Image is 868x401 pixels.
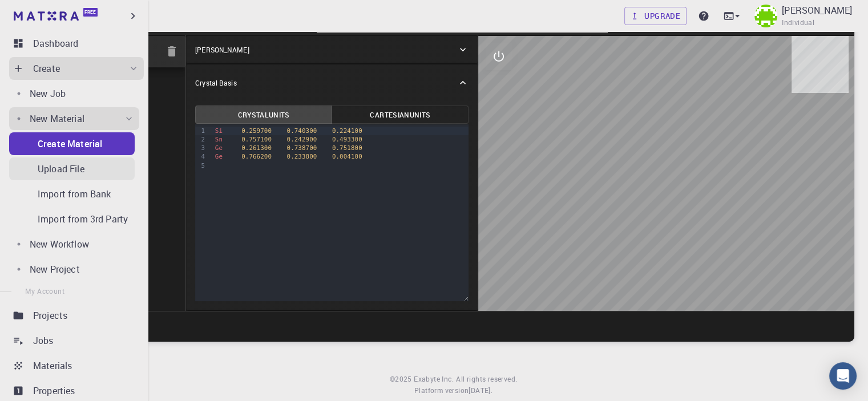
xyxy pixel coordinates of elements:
[33,37,78,50] p: Dashboard
[624,7,687,25] a: Upgrade
[286,127,317,135] span: 0.740300
[186,36,478,63] div: [PERSON_NAME]
[414,374,454,385] a: Exabyte Inc.
[9,32,144,55] a: Dashboard
[38,162,84,176] p: Upload File
[9,82,139,105] a: New Job
[195,135,207,144] div: 2
[195,161,207,170] div: 5
[414,385,469,396] span: Platform version
[9,233,139,256] a: New Workflow
[33,309,67,322] p: Projects
[195,144,207,152] div: 3
[9,57,144,80] div: Create
[38,137,102,151] p: Create Material
[38,187,111,201] p: Import from Bank
[390,374,414,385] span: © 2025
[9,157,135,180] a: Upload File
[195,152,207,161] div: 4
[9,329,144,352] a: Jobs
[195,127,207,135] div: 1
[30,237,89,251] p: New Workflow
[332,106,469,124] button: CartesianUnits
[456,374,517,385] span: All rights reserved.
[195,78,236,88] p: Crystal Basis
[30,262,80,276] p: New Project
[30,87,66,100] p: New Job
[9,258,139,281] a: New Project
[9,107,139,130] div: New Material
[469,386,492,395] span: [DATE] .
[33,359,72,372] p: Materials
[9,354,144,377] a: Materials
[782,3,852,17] p: [PERSON_NAME]
[215,127,223,135] span: Si
[469,385,492,396] a: [DATE].
[241,136,272,143] span: 0.757100
[33,334,54,347] p: Jobs
[186,64,478,101] div: Crystal Basis
[332,127,362,135] span: 0.224100
[195,106,332,124] button: CrystalUnits
[286,144,317,152] span: 0.738700
[241,153,272,160] span: 0.766200
[241,144,272,152] span: 0.261300
[25,286,64,295] span: My Account
[215,144,223,152] span: Ge
[215,136,223,143] span: Sn
[754,5,777,27] img: Quartey Ansah
[38,212,128,226] p: Import from 3rd Party
[414,374,454,383] span: Exabyte Inc.
[286,153,317,160] span: 0.233800
[286,136,317,143] span: 0.242900
[23,8,64,18] span: Support
[9,132,135,155] a: Create Material
[782,17,814,29] span: Individual
[33,62,60,75] p: Create
[332,153,362,160] span: 0.004100
[33,384,75,398] p: Properties
[332,136,362,143] span: 0.493300
[14,11,79,21] img: logo
[215,153,223,160] span: Ge
[829,362,857,390] div: Open Intercom Messenger
[9,208,135,230] a: Import from 3rd Party
[30,112,84,125] p: New Material
[9,304,144,327] a: Projects
[9,183,135,205] a: Import from Bank
[195,44,249,55] p: [PERSON_NAME]
[332,144,362,152] span: 0.751800
[241,127,272,135] span: 0.259700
